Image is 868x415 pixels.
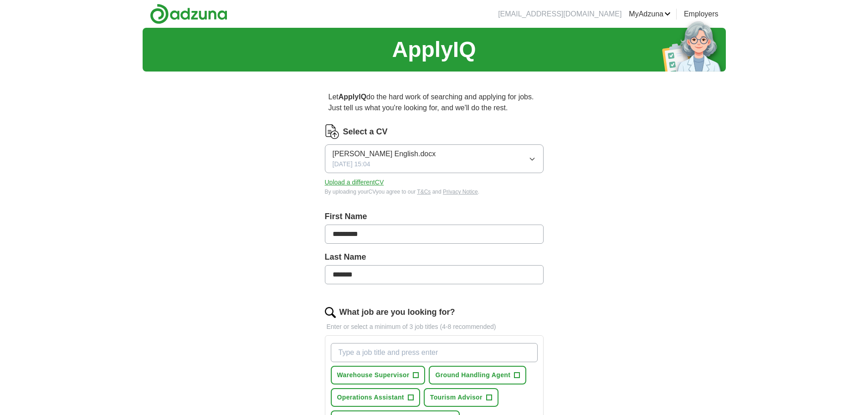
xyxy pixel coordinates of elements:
a: MyAdzuna [629,9,671,20]
span: Operations Assistant [337,393,404,402]
span: Tourism Advisor [430,393,483,402]
label: Select a CV [343,126,388,138]
img: search.png [325,307,336,318]
input: Type a job title and press enter [331,343,538,362]
p: Let do the hard work of searching and applying for jobs. Just tell us what you're looking for, an... [325,88,544,117]
button: Operations Assistant [331,388,420,407]
label: First Name [325,210,544,223]
label: What job are you looking for? [339,306,455,318]
a: Privacy Notice [443,189,478,195]
span: [PERSON_NAME] English.docx [333,149,436,159]
img: Adzuna logo [150,4,227,24]
div: By uploading your CV you agree to our and . [325,188,544,196]
span: [DATE] 15:04 [333,159,370,169]
label: Last Name [325,251,544,263]
button: Ground Handling Agent [429,366,526,384]
h1: ApplyIQ [392,33,476,66]
button: Warehouse Supervisor [331,366,426,384]
li: [EMAIL_ADDRESS][DOMAIN_NAME] [498,9,621,20]
span: Ground Handling Agent [435,370,510,380]
a: Employers [684,9,719,20]
button: Upload a differentCV [325,178,384,187]
button: [PERSON_NAME] English.docx[DATE] 15:04 [325,144,544,173]
button: Tourism Advisor [424,388,498,407]
strong: ApplyIQ [339,93,366,101]
a: T&Cs [417,189,431,195]
span: Warehouse Supervisor [337,370,410,380]
p: Enter or select a minimum of 3 job titles (4-8 recommended) [325,322,544,332]
img: CV Icon [325,124,339,139]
